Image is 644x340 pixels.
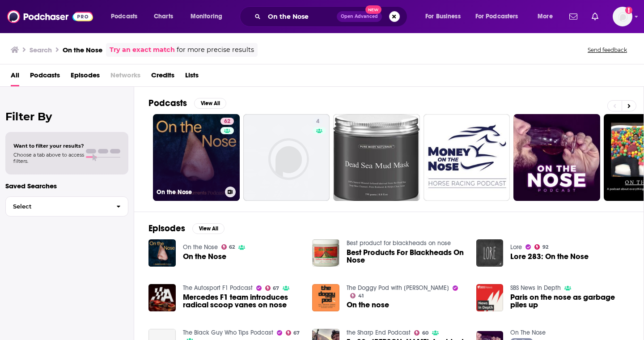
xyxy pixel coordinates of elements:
[347,301,389,309] a: On the nose
[613,7,632,26] span: Logged in as jillgoldstein
[365,5,381,14] span: New
[183,284,253,292] a: The Autosport F1 Podcast
[625,7,632,14] svg: Add a profile image
[229,245,235,249] span: 62
[350,293,364,298] a: 41
[6,204,109,209] span: Select
[510,293,629,309] a: Paris on the nose as garbage piles up
[220,118,234,125] a: 62
[534,244,548,250] a: 92
[30,68,60,86] a: Podcasts
[264,9,337,24] input: Search podcasts, credits, & more...
[265,285,280,291] a: 67
[312,239,339,267] img: Best Products For Blackheads On Nose
[337,11,382,22] button: Open AdvancedNew
[293,331,300,335] span: 67
[177,45,254,55] span: for more precise results
[613,7,632,26] button: Show profile menu
[5,196,128,217] button: Select
[148,98,187,109] h2: Podcasts
[13,143,84,149] span: Want to filter your results?
[243,114,330,201] a: 4
[194,98,226,109] button: View All
[476,284,504,311] img: Paris on the nose as garbage piles up
[358,294,364,298] span: 41
[312,284,339,311] img: On the nose
[585,46,630,54] button: Send feedback
[613,7,632,26] img: User Profile
[153,114,240,201] a: 62On the Nose
[475,10,518,23] span: For Podcasters
[566,9,581,24] a: Show notifications dropdown
[154,10,173,23] span: Charts
[286,330,300,336] a: 67
[110,68,140,86] span: Networks
[316,117,319,126] span: 4
[414,330,428,336] a: 60
[192,223,225,234] button: View All
[542,245,548,249] span: 92
[422,331,428,335] span: 60
[183,243,218,251] a: On the Nose
[148,9,178,24] a: Charts
[7,8,93,25] img: Podchaser - Follow, Share and Rate Podcasts
[476,239,504,267] img: Lore 283: On the Nose
[183,293,302,309] a: Mercedes F1 team introduces radical scoop vanes on nose
[510,284,561,292] a: SBS News In Depth
[183,329,273,336] a: The Black Guy Who Tips Podcast
[347,249,466,264] a: Best Products For Blackheads On Nose
[425,10,461,23] span: For Business
[184,9,234,24] button: open menu
[470,9,531,24] button: open menu
[510,329,546,336] a: On The Nose
[157,188,221,196] h3: On the Nose
[510,253,589,260] a: Lore 283: On the Nose
[148,239,176,267] img: On the Nose
[185,68,199,86] a: Lists
[347,239,451,247] a: Best product for blackheads on nose
[30,46,52,54] h3: Search
[5,110,128,123] h2: Filter By
[347,284,449,292] a: The Doggy Pod with Dr Rob Zammit
[13,152,84,164] span: Choose a tab above to access filters.
[5,182,128,190] p: Saved Searches
[419,9,472,24] button: open menu
[531,9,564,24] button: open menu
[510,243,522,251] a: Lore
[313,118,323,125] a: 4
[538,10,553,23] span: More
[221,244,235,250] a: 62
[191,10,222,23] span: Monitoring
[63,46,102,54] h3: On the Nose
[111,10,137,23] span: Podcasts
[71,68,100,86] a: Episodes
[588,9,602,24] a: Show notifications dropdown
[151,68,174,86] a: Credits
[224,117,230,126] span: 62
[11,68,19,86] a: All
[347,329,411,336] a: the Sharp End Podcast
[183,253,226,260] a: On the Nose
[105,9,149,24] button: open menu
[341,14,378,19] span: Open Advanced
[148,284,176,311] img: Mercedes F1 team introduces radical scoop vanes on nose
[148,98,226,109] a: PodcastsView All
[148,223,225,234] a: EpisodesView All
